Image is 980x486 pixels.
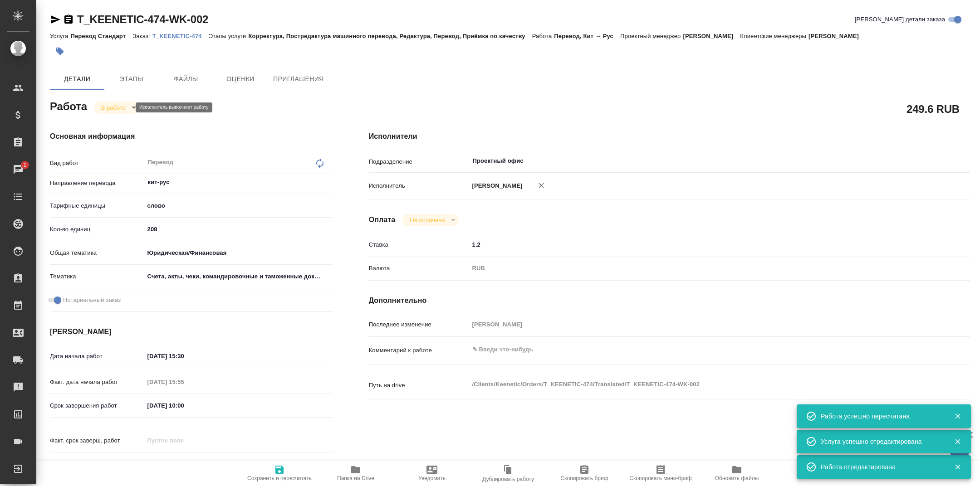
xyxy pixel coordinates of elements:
[132,33,152,39] p: Заказ:
[821,462,941,471] div: Работа отредактирована
[50,201,144,210] p: Тарифные единицы
[50,131,333,142] h4: Основная информация
[855,15,945,24] span: [PERSON_NAME] детали заказа
[50,159,144,168] p: Вид работ
[209,33,249,39] p: Этапы услуги
[394,461,470,486] button: Уведомить
[906,101,960,117] h2: 249.6 RUB
[470,461,546,486] button: Дублировать работу
[369,320,469,329] p: Последнее изменение
[482,476,534,482] span: Дублировать работу
[144,399,224,412] input: ✎ Введи что-нибудь
[369,157,469,166] p: Подразделение
[560,475,608,481] span: Скопировать бриф
[469,181,523,190] p: [PERSON_NAME]
[50,326,333,337] h4: [PERSON_NAME]
[369,240,469,249] p: Ставка
[50,179,144,188] p: Направление перевода
[50,97,87,114] h2: Работа
[50,225,144,234] p: Кол-во единиц
[469,261,920,276] div: RUB
[622,461,699,486] button: Скопировать мини-бриф
[50,14,61,25] button: Скопировать ссылку для ЯМессенджера
[369,131,970,142] h4: Исполнители
[241,461,318,486] button: Сохранить и пересчитать
[63,296,121,305] span: Нотариальный заказ
[77,13,208,25] a: T_KEENETIC-474-WK-002
[740,33,808,39] p: Клиентские менеджеры
[915,160,917,162] button: Open
[546,461,622,486] button: Скопировать бриф
[50,401,144,410] p: Срок завершения работ
[2,158,34,181] a: 1
[369,181,469,190] p: Исполнитель
[144,198,333,214] div: слово
[144,350,224,363] input: ✎ Введи что-нибудь
[337,475,374,481] span: Папка на Drive
[50,460,144,469] p: Срок завершения услуги
[418,475,446,481] span: Уведомить
[369,295,970,306] h4: Дополнительно
[715,475,759,481] span: Обновить файлы
[144,245,333,261] div: Юридическая/Финансовая
[469,238,920,251] input: ✎ Введи что-нибудь
[369,214,396,225] h4: Оплата
[699,461,775,486] button: Обновить файлы
[402,214,458,226] div: В работе
[144,457,224,471] input: ✎ Введи что-нибудь
[808,33,866,39] p: [PERSON_NAME]
[247,475,312,481] span: Сохранить и пересчитать
[369,346,469,355] p: Комментарий к работе
[369,381,469,390] p: Путь на drive
[144,223,333,236] input: ✎ Введи что-нибудь
[948,412,967,420] button: Закрыть
[248,33,532,39] p: Корректура, Постредактура машинного перевода, Редактура, Перевод, Приёмка по качеству
[554,33,620,39] p: Перевод, Кит → Рус
[50,378,144,387] p: Факт. дата начала работ
[620,33,683,39] p: Проектный менеджер
[821,437,941,446] div: Услуга успешно отредактирована
[18,160,32,170] span: 1
[469,377,920,392] textarea: /Clients/Keenetic/Orders/T_KEENETIC-474/Translated/T_KEENETIC-474-WK-002
[50,33,70,39] p: Услуга
[144,375,224,389] input: Пустое поле
[629,475,691,481] span: Скопировать мини-бриф
[164,73,208,85] span: Файлы
[110,73,153,85] span: Этапы
[532,33,554,39] p: Работа
[50,436,144,445] p: Факт. срок заверш. работ
[531,175,551,195] button: Удалить исполнителя
[144,269,333,284] div: Счета, акты, чеки, командировочные и таможенные документы
[152,33,209,39] p: T_KEENETIC-474
[369,264,469,273] p: Валюта
[70,33,132,39] p: Перевод Стандарт
[94,102,139,114] div: В работе
[219,73,262,85] span: Оценки
[144,434,224,447] input: Пустое поле
[821,412,941,421] div: Работа успешно пересчитана
[328,181,329,183] button: Open
[50,352,144,361] p: Дата начала работ
[63,14,74,25] button: Скопировать ссылку
[98,104,128,112] button: В работе
[55,73,99,85] span: Детали
[407,216,447,224] button: Не оплачена
[948,437,967,446] button: Закрыть
[273,73,324,85] span: Приглашения
[50,41,70,61] button: Добавить тэг
[683,33,740,39] p: [PERSON_NAME]
[50,248,144,258] p: Общая тематика
[318,461,394,486] button: Папка на Drive
[469,318,920,331] input: Пустое поле
[948,463,967,471] button: Закрыть
[152,32,209,39] a: T_KEENETIC-474
[50,272,144,281] p: Тематика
